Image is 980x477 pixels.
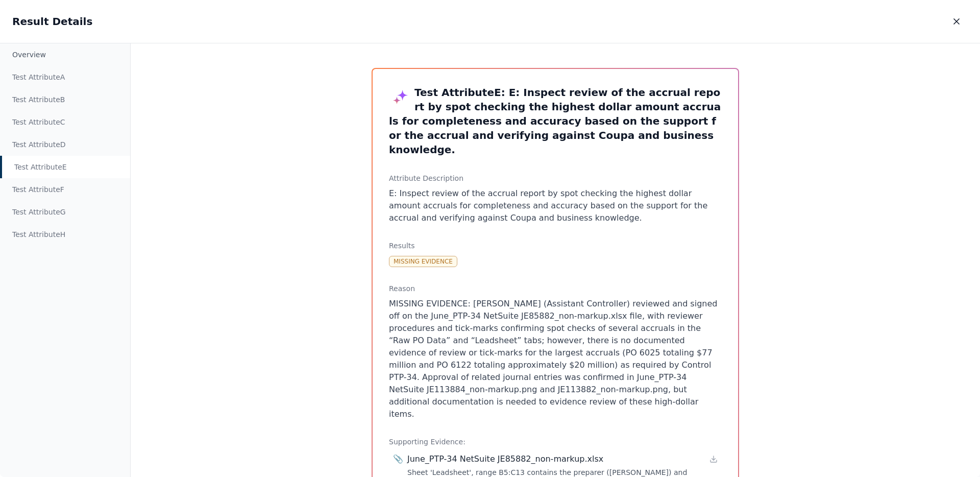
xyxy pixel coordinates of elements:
[389,85,722,157] h3: Test Attribute E : E: Inspect review of the accrual report by spot checking the highest dollar am...
[389,283,722,294] h3: Reason
[393,453,403,465] span: 📎
[389,241,722,251] h3: Results
[12,14,92,29] h2: Result Details
[709,455,718,463] a: Download file
[407,453,603,465] div: June_PTP-34 NetSuite JE85882_non-markup.xlsx
[389,173,722,183] h3: Attribute Description
[389,437,722,447] h3: Supporting Evidence:
[389,256,457,267] div: Missing Evidence
[389,298,722,420] p: MISSING EVIDENCE: [PERSON_NAME] (Assistant Controller) reviewed and signed off on the June_PTP-34...
[389,187,722,224] p: E: Inspect review of the accrual report by spot checking the highest dollar amount accruals for c...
